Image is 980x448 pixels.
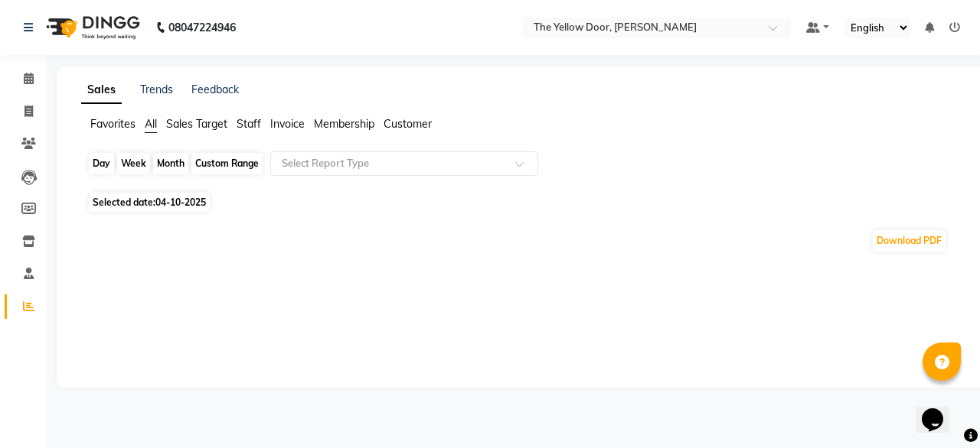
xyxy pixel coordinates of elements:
span: All [145,117,157,131]
span: 04-10-2025 [155,196,206,208]
div: Custom Range [191,153,263,174]
a: Feedback [191,83,239,96]
span: Invoice [270,117,305,131]
span: Selected date: [89,193,210,212]
iframe: chat widget [916,387,965,433]
a: Sales [81,76,122,104]
span: Membership [314,117,374,131]
span: Staff [237,117,261,131]
a: Trends [140,83,173,96]
div: Day [89,153,114,174]
span: Sales Target [166,117,227,131]
span: Favorites [90,117,136,131]
button: Download PDF [873,230,946,252]
img: logo [39,6,144,49]
div: Month [153,153,188,174]
span: Customer [384,117,432,131]
div: Week [117,153,150,174]
b: 08047224946 [168,6,236,49]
